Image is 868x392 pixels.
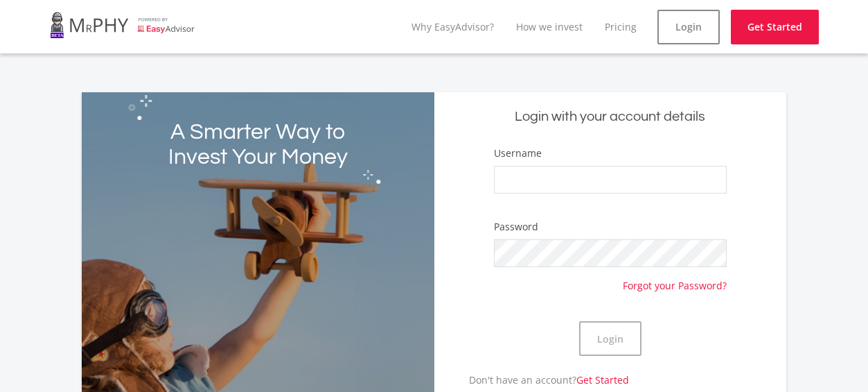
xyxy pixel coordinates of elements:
p: Don't have an account? [434,373,630,387]
button: Login [579,321,641,356]
h5: Login with your account details [445,108,777,126]
a: Pricing [605,20,637,33]
a: Get Started [731,10,819,44]
a: Forgot your Password? [623,267,727,293]
a: Get Started [576,373,629,386]
label: Password [494,220,538,234]
h2: A Smarter Way to Invest Your Money [152,120,363,170]
a: How we invest [516,20,583,33]
a: Login [657,10,720,44]
a: Why EasyAdvisor? [411,20,494,33]
label: Username [494,146,542,160]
